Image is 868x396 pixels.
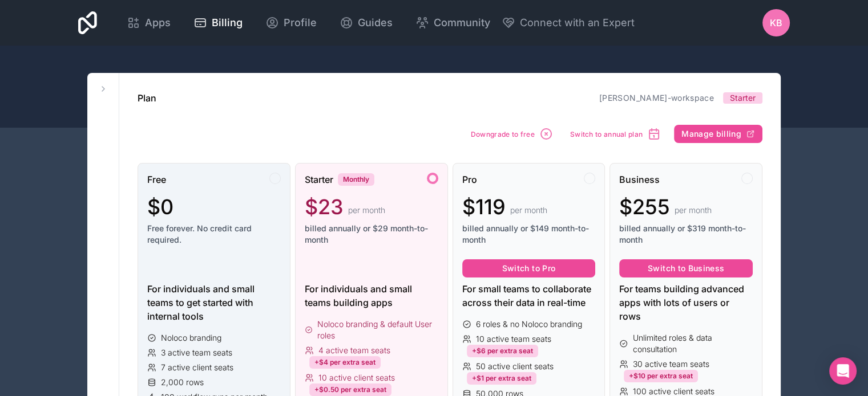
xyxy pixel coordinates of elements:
[462,173,477,186] span: Pro
[510,205,547,216] span: per month
[147,282,281,323] div: For individuals and small teams to get started with internal tools
[462,259,596,277] button: Switch to Pro
[406,10,499,35] a: Community
[829,357,857,385] div: Open Intercom Messenger
[161,347,232,358] span: 3 active team seats
[467,123,557,145] button: Downgrade to free
[476,333,551,345] span: 10 active team seats
[624,370,698,382] div: +$10 per extra seat
[619,223,753,246] span: billed annually or $319 month-to-month
[570,130,643,138] span: Switch to annual plan
[330,10,402,35] a: Guides
[338,173,374,186] div: Monthly
[619,259,753,277] button: Switch to Business
[619,173,660,186] span: Business
[318,345,390,356] span: 4 active team seats
[599,93,714,103] a: [PERSON_NAME]-workspace
[476,361,554,372] span: 50 active client seats
[147,195,173,218] span: $0
[161,332,221,344] span: Noloco branding
[147,173,166,186] span: Free
[305,173,333,186] span: Starter
[256,10,326,35] a: Profile
[305,282,438,309] div: For individuals and small teams building apps
[118,10,180,35] a: Apps
[633,358,709,370] span: 30 active team seats
[502,15,635,31] button: Connect with an Expert
[212,15,243,31] span: Billing
[161,362,233,373] span: 7 active client seats
[471,130,535,138] span: Downgrade to free
[305,195,344,218] span: $23
[348,205,385,216] span: per month
[358,15,393,31] span: Guides
[309,356,381,369] div: +$4 per extra seat
[147,223,281,246] span: Free forever. No credit card required.
[462,282,596,309] div: For small teams to collaborate across their data in real-time
[619,195,670,218] span: $255
[284,15,317,31] span: Profile
[138,91,156,105] h1: Plan
[467,345,538,357] div: +$6 per extra seat
[681,129,741,139] span: Manage billing
[145,15,171,31] span: Apps
[318,372,395,383] span: 10 active client seats
[674,125,762,143] button: Manage billing
[770,16,782,30] span: KB
[566,123,665,145] button: Switch to annual plan
[317,319,438,341] span: Noloco branding & default User roles
[619,282,753,323] div: For teams building advanced apps with lots of users or rows
[184,10,252,35] a: Billing
[633,332,753,355] span: Unlimited roles & data consultation
[305,223,438,246] span: billed annually or $29 month-to-month
[161,377,204,388] span: 2,000 rows
[476,319,582,330] span: 6 roles & no Noloco branding
[462,195,506,218] span: $119
[730,92,756,104] span: Starter
[462,223,596,246] span: billed annually or $149 month-to-month
[309,383,391,396] div: +$0.50 per extra seat
[434,15,490,31] span: Community
[675,205,712,216] span: per month
[467,372,536,385] div: +$1 per extra seat
[520,15,635,31] span: Connect with an Expert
